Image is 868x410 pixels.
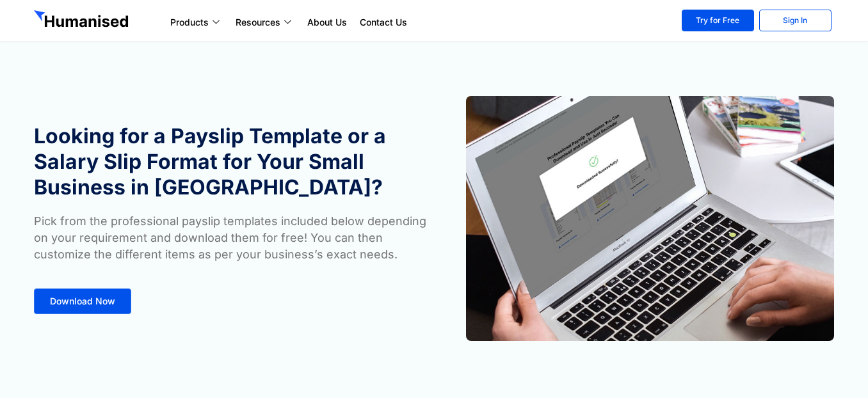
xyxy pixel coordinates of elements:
[164,15,229,30] a: Products
[50,297,115,306] span: Download Now
[229,15,301,30] a: Resources
[353,15,414,30] a: Contact Us
[34,123,428,200] h1: Looking for a Payslip Template or a Salary Slip Format for Your Small Business in [GEOGRAPHIC_DATA]?
[34,288,131,314] a: Download Now
[682,10,754,31] a: Try for Free
[759,10,832,31] a: Sign In
[301,15,353,30] a: About Us
[34,213,428,263] p: Pick from the professional payslip templates included below depending on your requirement and dow...
[34,10,131,31] img: GetHumanised Logo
